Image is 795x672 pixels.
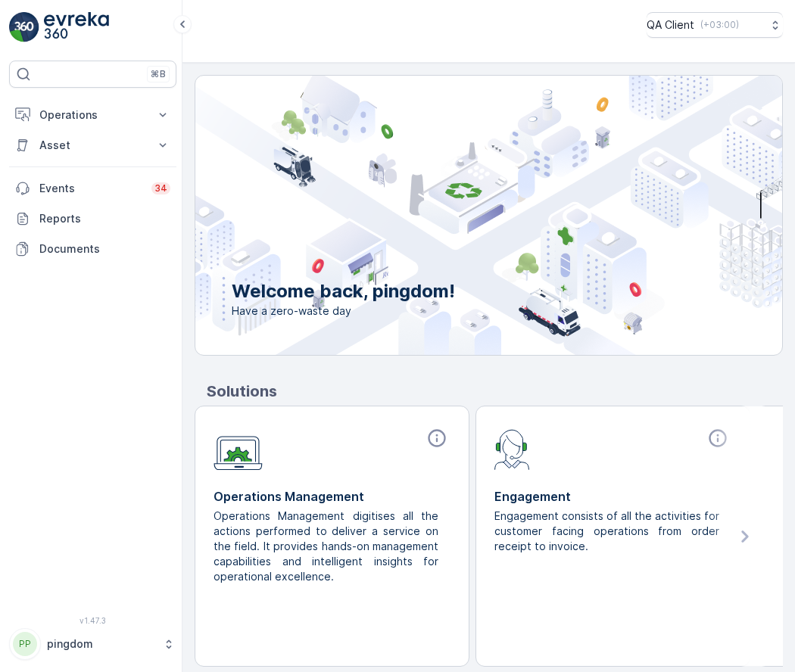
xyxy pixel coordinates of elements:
p: Operations [39,107,146,123]
img: module-icon [214,428,263,471]
p: 34 [154,182,167,194]
p: Welcome back, pingdom! [232,279,455,303]
a: Documents [9,234,176,264]
p: Engagement consists of all the activities for customer facing operations from order receipt to in... [494,509,719,554]
p: ⌘B [151,68,166,80]
p: Reports [39,211,170,226]
p: pingdom [47,636,155,652]
img: logo [9,12,39,42]
p: Operations Management digitises all the actions performed to deliver a service on the field. It p... [214,509,438,584]
p: Documents [39,241,170,257]
p: Events [39,181,142,196]
button: QA Client(+03:00) [647,12,783,38]
a: Events34 [9,173,176,204]
img: logo_light-DOdMpM7g.png [44,12,109,42]
p: Asset [39,138,146,153]
button: Asset [9,130,176,160]
button: Operations [9,100,176,130]
span: Have a zero-waste day [232,303,455,319]
p: Solutions [207,380,783,403]
p: Operations Management [214,487,450,506]
img: city illustration [127,76,782,355]
p: Engagement [494,487,731,506]
span: v 1.47.3 [9,616,176,625]
p: QA Client [647,17,694,33]
p: ( +03:00 ) [700,19,739,31]
img: module-icon [494,428,530,470]
a: Reports [9,204,176,234]
div: PP [13,632,37,656]
button: PPpingdom [9,628,176,660]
